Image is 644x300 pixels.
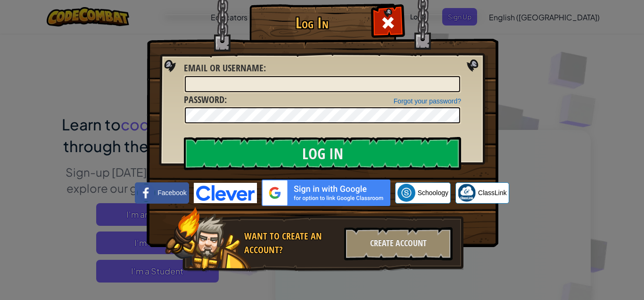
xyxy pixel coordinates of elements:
[397,184,415,202] img: schoology.png
[184,93,227,107] label: :
[137,184,155,202] img: facebook_small.png
[244,230,339,257] div: Want to create an account?
[194,183,257,203] img: clever-logo-blue.png
[184,61,264,74] span: Email or Username
[157,188,186,197] span: Facebook
[184,93,224,106] span: Password
[262,180,390,206] img: gplus_sso_button2.svg
[394,97,461,105] a: Forgot your password?
[458,184,476,202] img: classlink-logo-small.png
[344,227,453,260] div: Create Account
[418,188,448,197] span: Schoology
[252,15,372,31] h1: Log In
[478,188,507,197] span: ClassLink
[184,137,461,170] input: Log In
[184,61,266,75] label: :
